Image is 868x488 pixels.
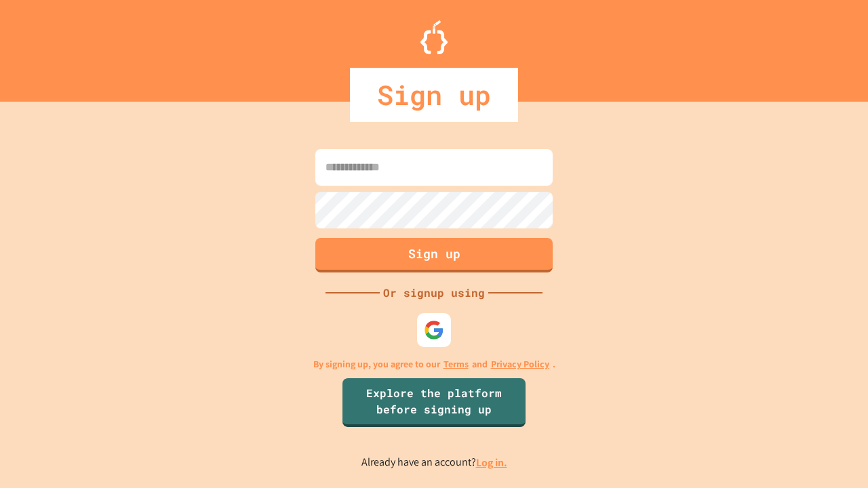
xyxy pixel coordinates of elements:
[476,455,507,470] a: Log in.
[315,238,553,272] button: Sign up
[361,454,507,471] p: Already have an account?
[424,320,444,340] img: google-icon.svg
[380,285,488,301] div: Or signup using
[420,20,448,54] img: Logo.svg
[350,68,518,122] div: Sign up
[491,357,549,371] a: Privacy Policy
[342,378,526,427] a: Explore the platform before signing up
[313,357,555,371] p: By signing up, you agree to our and .
[443,357,469,371] a: Terms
